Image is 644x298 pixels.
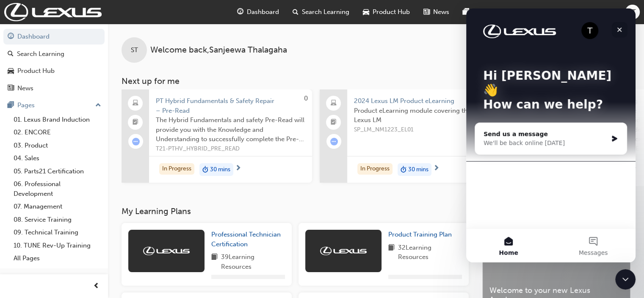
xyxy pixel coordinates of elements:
[10,239,105,252] a: 10. TUNE Rev-Up Training
[354,96,503,106] span: 2024 Lexus LM Product eLearning
[10,152,105,165] a: 04. Sales
[211,252,218,271] span: book-icon
[466,8,636,262] iframe: Intercom live chat
[629,7,636,17] span: ST
[3,97,105,113] button: Pages
[10,139,105,152] a: 03. Product
[235,165,241,173] span: next-icon
[156,115,305,144] span: The Hybrid Fundamentals and safety Pre-Read will provide you with the Knowledge and Understanding...
[357,163,392,175] div: In Progress
[3,81,105,96] a: News
[463,7,469,17] span: pages-icon
[373,7,410,17] span: Product Hub
[8,102,14,109] span: pages-icon
[108,76,644,86] h3: Next up for me
[8,67,14,75] span: car-icon
[10,213,105,226] a: 08. Service Training
[95,100,101,111] span: up-icon
[423,7,430,17] span: news-icon
[150,45,287,55] span: Welcome back , Sanjeewa Thalagaha
[143,247,190,255] img: Trak
[331,98,337,109] span: laptop-icon
[354,125,503,135] span: SP_LM_NM1223_EL01
[417,3,456,21] a: news-iconNews
[433,165,439,173] span: next-icon
[10,113,105,126] a: 01. Lexus Brand Induction
[211,231,281,248] span: Professional Technician Certification
[3,63,105,79] a: Product Hub
[17,100,35,110] div: Pages
[10,165,105,178] a: 05. Parts21 Certification
[388,231,452,238] span: Product Training Plan
[202,164,208,175] span: duration-icon
[221,252,285,271] span: 39 Learning Resources
[132,138,140,145] span: learningRecordVerb_ATTEMPT-icon
[8,33,14,41] span: guage-icon
[17,66,55,76] div: Product Hub
[363,7,369,17] span: car-icon
[293,7,299,17] span: search-icon
[122,89,312,183] a: 0PT Hybrid Fundamentals & Safety Repair – Pre-ReadThe Hybrid Fundamentals and safety Pre-Read wil...
[8,50,14,58] span: search-icon
[331,117,337,128] span: booktick-icon
[17,84,33,93] div: News
[10,252,105,265] a: All Pages
[401,164,406,175] span: duration-icon
[330,138,338,145] span: learningRecordVerb_ATTEMPT-icon
[304,95,308,102] span: 0
[615,269,636,290] iframe: Intercom live chat
[3,46,105,62] a: Search Learning
[302,7,349,17] span: Search Learning
[10,178,105,200] a: 06. Professional Development
[159,163,194,175] div: In Progress
[286,3,356,21] a: search-iconSearch Learning
[8,85,14,92] span: news-icon
[93,281,100,292] span: prev-icon
[4,3,102,21] img: Trak
[398,243,462,262] span: 32 Learning Resources
[473,7,490,17] span: Pages
[408,165,428,175] span: 30 mins
[133,98,138,109] span: laptop-icon
[320,89,510,183] a: 2024 Lexus LM Product eLearningProduct eLearning module covering the 2024 Lexus LMSP_LM_NM1223_EL...
[247,7,279,17] span: Dashboard
[356,3,417,21] a: car-iconProduct Hub
[122,206,469,216] h3: My Learning Plans
[388,243,395,262] span: book-icon
[211,230,285,249] a: Professional Technician Certification
[456,3,497,21] a: pages-iconPages
[10,200,105,213] a: 07. Management
[156,144,305,154] span: T21-PTHV_HYBRID_PRE_READ
[230,3,286,21] a: guage-iconDashboard
[433,7,449,17] span: News
[10,126,105,139] a: 02. ENCORE
[133,117,138,128] span: booktick-icon
[237,7,243,17] span: guage-icon
[388,230,455,240] a: Product Training Plan
[320,247,367,255] img: Trak
[3,29,105,45] a: Dashboard
[354,106,503,125] span: Product eLearning module covering the 2024 Lexus LM
[156,96,305,115] span: PT Hybrid Fundamentals & Safety Repair – Pre-Read
[17,49,64,59] div: Search Learning
[131,45,138,55] span: ST
[3,27,105,97] button: DashboardSearch LearningProduct HubNews
[625,5,640,19] button: ST
[10,226,105,239] a: 09. Technical Training
[210,165,230,175] span: 30 mins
